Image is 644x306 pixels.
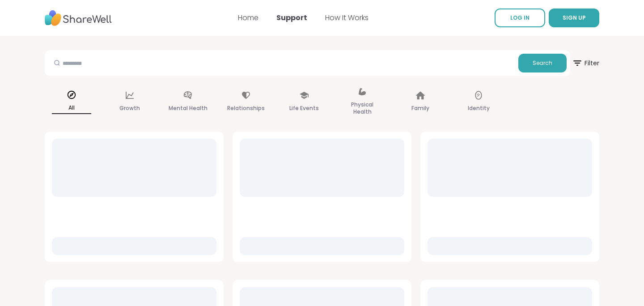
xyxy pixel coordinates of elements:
[289,103,319,114] p: Life Events
[119,103,140,114] p: Growth
[52,102,91,114] p: All
[495,8,545,27] a: LOG IN
[533,59,552,67] span: Search
[468,103,490,114] p: Identity
[276,13,307,23] a: Support
[169,103,208,114] p: Mental Health
[549,8,599,27] button: SIGN UP
[343,99,382,117] p: Physical Health
[572,50,599,76] button: Filter
[238,13,258,23] a: Home
[227,103,265,114] p: Relationships
[572,52,599,74] span: Filter
[518,54,567,72] button: Search
[510,14,530,21] span: LOG IN
[325,13,369,23] a: How It Works
[45,6,112,30] img: ShareWell Nav Logo
[411,103,429,114] p: Family
[563,14,586,21] span: SIGN UP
